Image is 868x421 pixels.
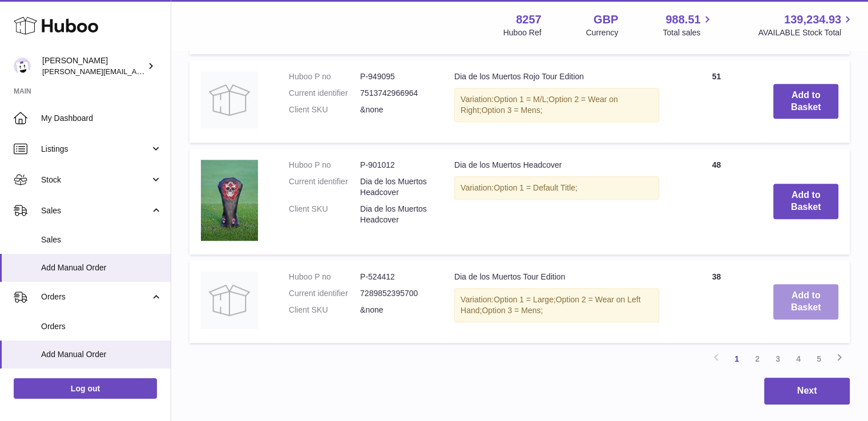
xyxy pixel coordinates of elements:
img: Dia de los Muertos Headcover [201,160,258,241]
dd: Dia de los Muertos Headcover [360,204,431,225]
dt: Huboo P no [289,71,360,82]
span: Option 2 = Wear on Right; [461,95,618,115]
img: Dia de los Muertos Tour Edition [201,272,258,329]
span: Add Manual Order [41,262,162,273]
span: Sales [41,205,150,216]
div: Variation: [454,88,659,122]
dd: &none [360,104,431,115]
dd: 7289852395700 [360,288,431,299]
strong: 8257 [516,12,542,27]
span: Option 1 = Default Title; [494,183,578,192]
button: Add to Basket [773,84,838,119]
a: 4 [788,349,809,369]
span: [PERSON_NAME][EMAIL_ADDRESS][DOMAIN_NAME] [42,67,229,76]
span: Sales [41,234,162,245]
dt: Huboo P no [289,272,360,282]
strong: GBP [594,12,618,27]
td: 48 [671,148,762,254]
dd: 7513742966964 [360,88,431,99]
dd: &none [360,305,431,315]
a: 1 [726,349,747,369]
a: 5 [809,349,829,369]
span: Stock [41,175,150,185]
div: Variation: [454,176,659,200]
a: Log out [14,378,157,399]
dt: Current identifier [289,288,360,299]
dt: Client SKU [289,305,360,315]
dd: P-524412 [360,272,431,282]
a: 2 [747,349,768,369]
div: Variation: [454,288,659,322]
span: My Dashboard [41,113,162,124]
a: 139,234.93 AVAILABLE Stock Total [758,12,854,38]
dd: P-949095 [360,71,431,82]
dt: Client SKU [289,104,360,115]
td: 38 [671,260,762,343]
td: Dia de los Muertos Headcover [443,148,671,254]
div: [PERSON_NAME] [42,55,145,77]
span: Add Manual Order [41,349,162,360]
td: Dia de los Muertos Tour Edition [443,260,671,343]
dd: P-901012 [360,160,431,171]
button: Next [764,378,850,404]
span: 139,234.93 [784,12,841,27]
dd: Dia de los Muertos Headcover [360,176,431,198]
span: Option 1 = M/L; [494,95,548,104]
td: Dia de los Muertos Rojo Tour Edition [443,60,671,143]
img: Dia de los Muertos Rojo Tour Edition [201,71,258,128]
dt: Current identifier [289,176,360,198]
span: Orders [41,292,150,302]
span: Listings [41,144,150,155]
div: Huboo Ref [503,27,542,38]
span: Orders [41,321,162,332]
span: AVAILABLE Stock Total [758,27,854,38]
dt: Huboo P no [289,160,360,171]
img: Mohsin@planlabsolutions.com [14,58,31,75]
span: Option 1 = Large; [494,295,556,304]
button: Add to Basket [773,284,838,319]
span: Option 3 = Mens; [482,106,543,115]
span: Total sales [663,27,713,38]
dt: Client SKU [289,204,360,225]
button: Add to Basket [773,184,838,219]
div: Currency [586,27,619,38]
span: 988.51 [665,12,700,27]
a: 3 [768,349,788,369]
td: 51 [671,60,762,143]
span: Option 3 = Mens; [482,306,543,315]
a: 988.51 Total sales [663,12,713,38]
dt: Current identifier [289,88,360,99]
